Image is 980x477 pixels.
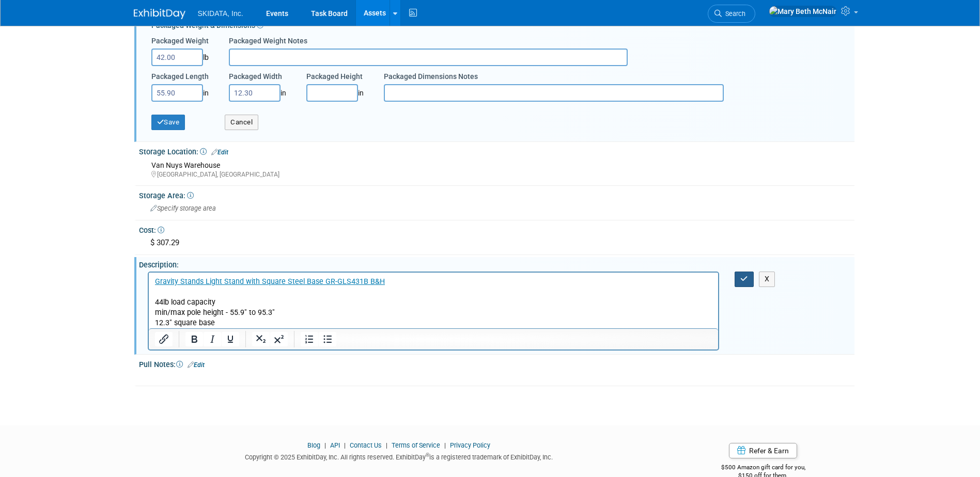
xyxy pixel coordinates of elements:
button: Subscript [252,332,270,346]
iframe: Rich Text Area [149,273,719,328]
div: in [229,84,291,102]
a: Privacy Policy [450,441,490,449]
button: Save [151,115,185,130]
a: Contact Us [350,441,382,449]
button: Bold [185,332,203,346]
span: | [442,441,448,449]
div: Storage Location: [139,144,854,157]
a: Edit [211,149,228,156]
div: Copyright © 2025 ExhibitDay, Inc. All rights reserved. ExhibitDay is a registered trademark of Ex... [134,450,665,462]
label: Packaged Weight [151,36,209,46]
label: Packaged Width [229,71,282,82]
div: lb [151,49,213,66]
div: [GEOGRAPHIC_DATA], [GEOGRAPHIC_DATA] [151,170,847,179]
div: in [306,84,368,102]
span: | [341,441,348,449]
button: Insert/edit link [155,332,173,346]
label: Packaged Height [306,71,363,82]
a: Blog [307,441,320,449]
sup: ® [426,452,429,458]
button: Bullet list [319,332,336,346]
span: Search [722,10,745,18]
label: Packaged Length [151,71,209,82]
button: Cancel [225,115,258,130]
a: Terms of Service [392,441,440,449]
button: Superscript [270,332,288,346]
a: Edit [188,361,205,369]
label: Packaged Dimensions Notes [384,71,478,82]
img: Mary Beth McNair [769,6,837,17]
span: SKIDATA, Inc. [198,9,243,18]
span: Specify storage area [150,204,216,212]
a: Refer & Earn [729,443,797,458]
img: ExhibitDay [134,9,185,19]
a: Search [708,5,755,23]
span: Van Nuys Warehouse [151,161,220,169]
span: Storage Area: [139,192,194,200]
div: $ 307.29 [147,235,847,251]
div: in [151,84,213,102]
button: Numbered list [301,332,318,346]
div: Description: [139,257,854,270]
a: API [330,441,340,449]
button: Underline [222,332,239,346]
div: Cost: [139,222,854,235]
span: | [322,441,329,449]
button: Italic [204,332,221,346]
span: | [383,441,390,449]
label: Packaged Weight Notes [229,36,307,46]
button: X [759,272,775,287]
div: Pull Notes: [139,357,854,370]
